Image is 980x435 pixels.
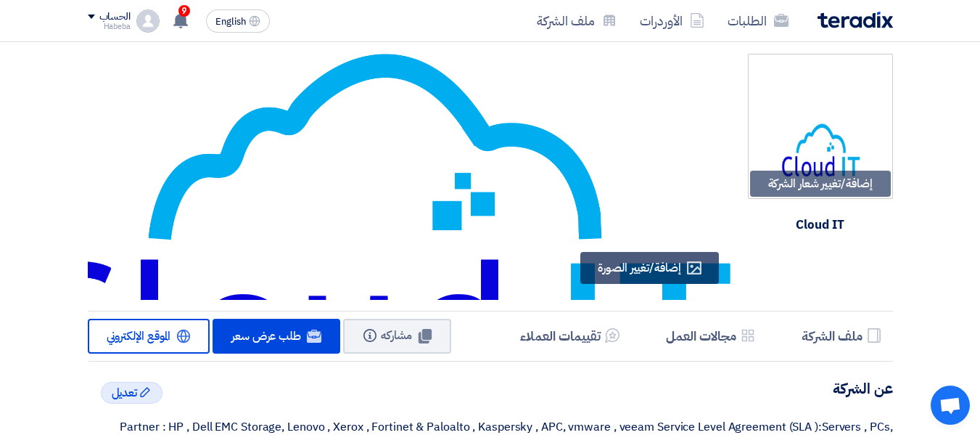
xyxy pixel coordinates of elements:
img: Cover Test [20,54,730,388]
span: 9 [178,5,190,17]
img: Teradix logo [818,12,893,28]
a: الأوردرات [628,4,716,38]
button: English [206,9,270,33]
a: ملف الشركة [525,4,628,38]
div: الحساب [99,11,131,23]
div: إضافة/تغيير شعار الشركة [750,171,891,197]
div: Open chat [931,386,970,425]
span: English [215,17,246,27]
span: إضافة/تغيير الصورة [598,259,680,277]
span: الموقع الإلكتروني [107,328,171,345]
h5: تقييمات العملاء [520,328,601,344]
div: Habeba [88,23,131,31]
h5: ملف الشركة [802,328,862,344]
img: profile_test.png [136,9,160,33]
span: تعديل [112,384,138,402]
h5: مجالات العمل [666,328,736,344]
span: مشاركه [381,327,412,344]
a: طلب عرض سعر [213,319,340,354]
h4: عن الشركة [88,379,893,398]
span: طلب عرض سعر [231,328,301,345]
button: مشاركه [343,319,451,354]
a: الموقع الإلكتروني [88,319,210,354]
a: الطلبات [716,4,800,38]
div: Cloud IT [790,209,849,241]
